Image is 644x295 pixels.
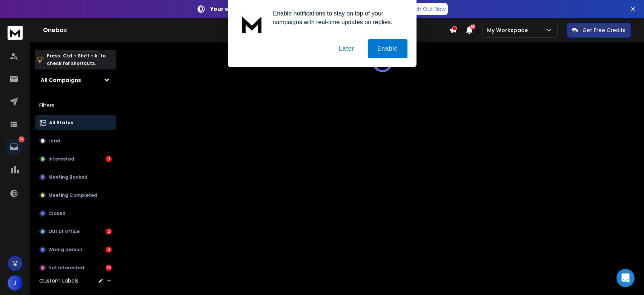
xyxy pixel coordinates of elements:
h3: Custom Labels [39,277,78,284]
button: J [8,275,23,290]
a: 34 [6,139,22,154]
button: Not Interested19 [35,260,116,275]
div: 2 [106,247,112,253]
button: All Campaigns [35,73,116,88]
p: Wrong person [48,247,82,253]
h1: All Campaigns [41,76,81,84]
button: Enable [368,39,407,58]
p: Meeting Completed [48,192,97,198]
p: All Status [49,120,73,126]
button: Lead [35,133,116,148]
div: 11 [106,156,112,162]
p: Interested [48,156,74,162]
div: 2 [106,229,112,235]
button: Meeting Booked [35,170,116,185]
button: Meeting Completed [35,188,116,203]
div: Open Intercom Messenger [616,269,635,287]
button: Wrong person2 [35,242,116,257]
div: 19 [106,265,112,271]
p: Lead [48,138,60,144]
button: Later [329,39,363,58]
p: Meeting Booked [48,174,88,180]
img: notification icon [237,9,267,39]
p: Out of office [48,229,80,235]
p: Not Interested [48,265,84,271]
div: Enable notifications to stay on top of your campaigns with real-time updates on replies. [267,9,407,26]
button: All Status [35,115,116,130]
h3: Filters [35,100,116,111]
button: Out of office2 [35,224,116,239]
p: Closed [48,210,66,216]
button: Closed [35,206,116,221]
button: Interested11 [35,151,116,167]
p: 34 [18,136,25,142]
